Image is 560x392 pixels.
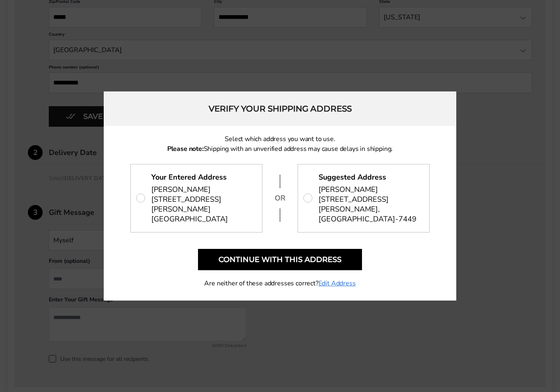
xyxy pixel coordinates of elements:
button: Continue with this address [198,249,362,270]
h2: Verify your shipping address [104,91,456,126]
p: Are neither of these addresses correct? [130,278,430,288]
span: [PERSON_NAME] [319,185,378,194]
p: OR [274,193,286,203]
span: [STREET_ADDRESS][PERSON_NAME], [GEOGRAPHIC_DATA]-7449 [319,194,421,224]
a: Edit Address [319,278,356,288]
span: [STREET_ADDRESS][PERSON_NAME] [GEOGRAPHIC_DATA] [151,194,254,224]
span: [PERSON_NAME] [151,185,211,194]
strong: Please note: [167,144,204,153]
strong: Your Entered Address [151,172,227,182]
strong: Suggested Address [319,172,386,182]
p: Select which address you want to use. Shipping with an unverified address may cause delays in shi... [130,134,430,154]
